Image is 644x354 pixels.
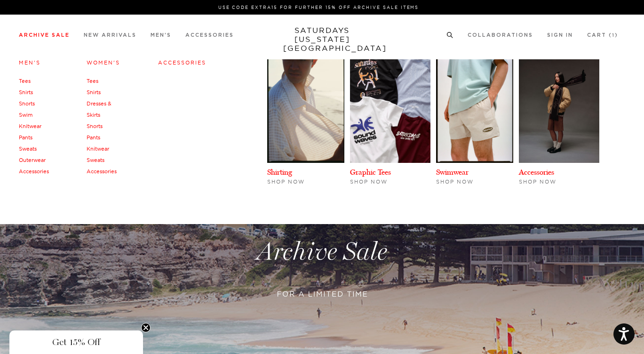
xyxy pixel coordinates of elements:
p: Use Code EXTRA15 for Further 15% Off Archive Sale Items [23,4,614,11]
a: Shirts [87,89,101,96]
a: Sign In [547,32,573,38]
a: Shorts [19,100,35,107]
a: Sweats [19,145,37,152]
a: SATURDAYS[US_STATE][GEOGRAPHIC_DATA] [283,26,361,53]
small: 1 [612,33,615,38]
a: Knitwear [87,145,109,152]
a: Swim [19,112,32,118]
a: Shirting [267,168,292,177]
a: Pants [19,134,32,141]
a: Collaborations [468,32,533,38]
a: Accessories [158,59,206,66]
a: Women's [87,59,120,66]
a: Outerwear [19,157,46,163]
a: Shirts [19,89,33,96]
a: Accessories [519,168,554,177]
a: Knitwear [19,123,41,129]
button: Close teaser [141,323,151,332]
a: New Arrivals [84,32,136,38]
a: Shorts [87,123,103,129]
a: Cart (1) [587,32,618,38]
div: Get 15% OffClose teaser [9,330,143,354]
a: Pants [87,134,100,141]
a: Sweats [87,157,104,163]
a: Graphic Tees [350,168,391,177]
a: Archive Sale [19,32,70,38]
a: Tees [87,78,98,84]
a: Accessories [185,32,234,38]
a: Accessories [87,168,117,175]
span: Get 15% Off [52,337,100,348]
a: Men's [151,32,171,38]
a: Tees [19,78,31,84]
a: Dresses & Skirts [87,100,111,118]
a: Accessories [19,168,49,175]
a: Swimwear [436,168,469,177]
a: Men's [19,59,40,66]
